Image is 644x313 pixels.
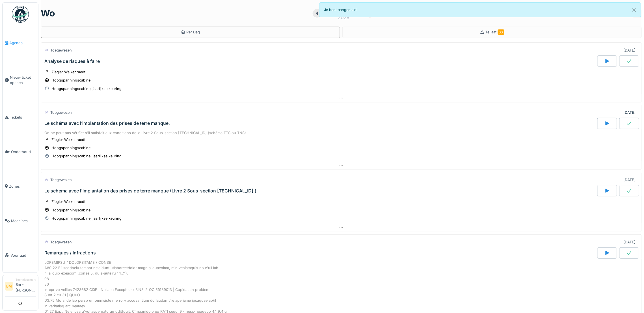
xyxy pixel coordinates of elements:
[5,278,36,297] a: BM TechnicusmanagerBm - [PERSON_NAME]
[498,29,504,35] span: 60
[3,100,38,135] a: Tickets
[5,282,13,291] li: BM
[3,135,38,169] a: Onderhoud
[10,75,36,85] span: Nieuw ticket openen
[12,6,29,23] img: Badge_color-CXgf-gQk.svg
[16,278,36,295] li: Bm - [PERSON_NAME]
[319,2,641,17] div: Je bent aangemeld.
[51,69,85,75] div: Ziegler Welkenraedt
[44,59,100,64] div: Analyse de risques à faire
[51,216,122,221] div: Hoogspanningscabine, jaarlijkse keuring
[9,40,36,46] span: Agenda
[3,203,38,238] a: Machines
[51,78,90,83] div: Hoogspanningscabine
[3,238,38,273] a: Voorraad
[628,3,641,18] button: Close
[181,29,200,35] div: Per Dag
[51,207,90,213] div: Hoogspanningscabine
[624,48,636,53] div: [DATE]
[10,115,36,120] span: Tickets
[44,130,638,136] div: On ne peut pas vérifier s'il satisfait aux conditions de la Livre 2 Sous-section [TECHNICAL_ID].(...
[41,8,55,19] h1: wo
[44,188,256,194] div: Le schéma avec l'implantation des prises de terre manque (Livre 2 Sous-section [TECHNICAL_ID].)
[486,30,504,34] span: Te laat
[11,149,36,155] span: Onderhoud
[50,110,72,115] div: Toegewezen
[624,110,636,115] div: [DATE]
[44,250,96,256] div: Remarques / Infractions
[44,121,170,126] div: Le schéma avec l’implantation des prises de terre manque.
[50,239,72,245] div: Toegewezen
[624,239,636,245] div: [DATE]
[51,145,90,151] div: Hoogspanningscabine
[3,169,38,204] a: Zones
[10,253,36,258] span: Voorraad
[338,14,349,21] div: 2025
[50,177,72,183] div: Toegewezen
[51,137,85,142] div: Ziegler Welkenraedt
[3,60,38,100] a: Nieuw ticket openen
[51,86,122,91] div: Hoogspanningscabine, jaarlijkse keuring
[51,199,85,204] div: Ziegler Welkenraedt
[16,278,36,282] div: Technicusmanager
[3,26,38,60] a: Agenda
[50,48,72,53] div: Toegewezen
[11,218,36,224] span: Machines
[9,184,36,189] span: Zones
[624,177,636,183] div: [DATE]
[51,153,122,159] div: Hoogspanningscabine, jaarlijkse keuring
